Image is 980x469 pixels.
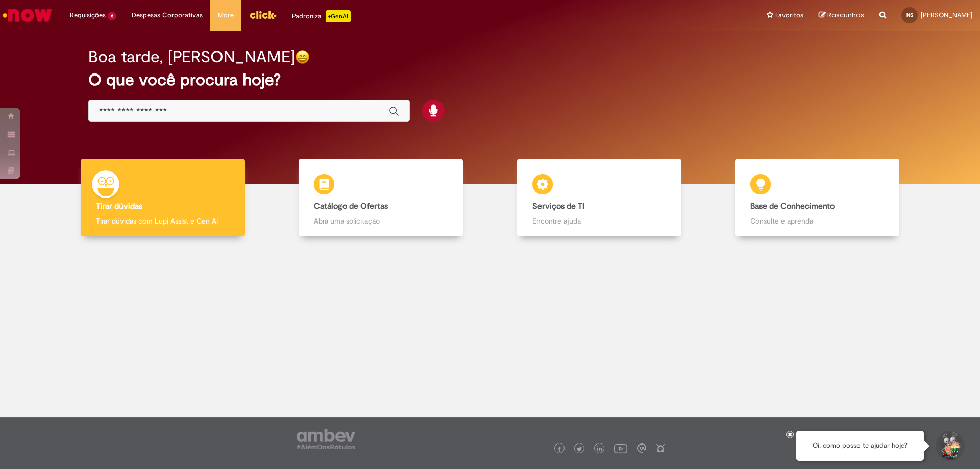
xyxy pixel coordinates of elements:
p: Abra uma solicitação [314,216,448,226]
span: More [218,10,234,20]
img: logo_footer_naosei.png [656,443,665,453]
img: logo_footer_twitter.png [577,447,582,452]
img: logo_footer_youtube.png [614,441,627,455]
img: happy-face.png [295,50,310,64]
a: Serviços de TI Encontre ajuda [490,159,708,237]
a: Rascunhos [819,11,864,20]
b: Tirar dúvidas [96,201,142,211]
p: Consulte e aprenda [750,216,884,226]
a: Tirar dúvidas Tirar dúvidas com Lupi Assist e Gen Ai [54,159,272,237]
p: +GenAi [326,10,351,22]
img: ServiceNow [1,5,54,26]
span: Rascunhos [827,10,864,20]
a: Catálogo de Ofertas Abra uma solicitação [272,159,491,237]
span: Despesas Corporativas [132,10,203,20]
span: NS [906,12,913,18]
b: Serviços de TI [532,201,584,211]
img: click_logo_yellow_360x200.png [249,7,277,22]
span: Favoritos [775,10,803,20]
b: Base de Conhecimento [750,201,835,211]
a: Base de Conhecimento Consulte e aprenda [708,159,927,237]
img: logo_footer_facebook.png [557,447,562,452]
b: Catálogo de Ofertas [314,201,388,211]
img: logo_footer_linkedin.png [597,446,602,452]
span: 6 [108,12,116,20]
span: [PERSON_NAME] [921,11,972,19]
h2: O que você procura hoje? [88,71,892,89]
div: Oi, como posso te ajudar hoje? [796,431,924,461]
p: Encontre ajuda [532,216,666,226]
img: logo_footer_workplace.png [637,443,646,453]
div: Padroniza [292,10,351,22]
button: Iniciar Conversa de Suporte [934,431,965,461]
img: logo_footer_ambev_rotulo_gray.png [297,429,355,449]
p: Tirar dúvidas com Lupi Assist e Gen Ai [96,216,230,226]
span: Requisições [70,10,106,20]
h2: Boa tarde, [PERSON_NAME] [88,48,295,66]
